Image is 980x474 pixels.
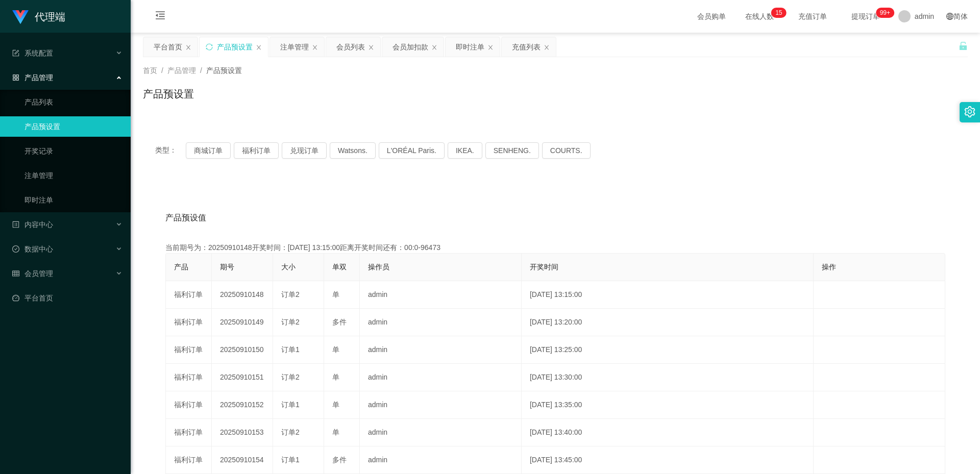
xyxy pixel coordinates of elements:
[281,318,300,326] span: 订单2
[281,263,296,271] span: 大小
[12,12,65,20] a: 代理端
[332,401,339,409] span: 单
[12,221,19,228] i: 图标: profile
[522,419,814,446] td: [DATE] 13:40:00
[822,263,836,271] span: 操作
[330,142,376,159] button: Watsons.
[165,242,945,253] div: 当前期号为：20250910148开奖时间：[DATE] 13:15:00距离开奖时间还有：00:0-96473
[332,456,347,464] span: 多件
[12,49,19,57] i: 图标: form
[12,49,53,57] span: 系统配置
[166,446,212,474] td: 福利订单
[522,391,814,419] td: [DATE] 13:35:00
[368,44,374,51] i: 图标: close
[212,391,273,419] td: 20250910152
[185,44,191,51] i: 图标: close
[212,364,273,391] td: 20250910151
[740,13,779,20] span: 在线人数
[220,263,234,271] span: 期号
[360,336,522,364] td: admin
[522,336,814,364] td: [DATE] 13:25:00
[24,92,122,112] a: 产品列表
[12,74,19,81] i: 图标: appstore-o
[332,263,347,271] span: 单双
[166,336,212,364] td: 福利订单
[332,373,339,381] span: 单
[846,13,885,20] span: 提现订单
[12,73,53,82] span: 产品管理
[12,288,122,308] a: 图标: dashboard平台首页
[542,142,591,159] button: COURTS.
[281,401,300,409] span: 订单1
[12,270,19,277] i: 图标: table
[212,336,273,364] td: 20250910150
[530,263,558,271] span: 开奖时间
[186,142,231,159] button: 商城订单
[212,419,273,446] td: 20250910153
[206,66,242,74] span: 产品预设置
[212,446,273,474] td: 20250910154
[161,66,163,74] span: /
[12,220,53,229] span: 内容中心
[12,245,53,253] span: 数据中心
[166,364,212,391] td: 福利订单
[24,116,122,137] a: 产品预设置
[143,66,157,74] span: 首页
[448,142,482,159] button: IKEA.
[959,41,968,51] i: 图标: unlock
[155,142,186,159] span: 类型：
[332,318,347,326] span: 多件
[522,446,814,474] td: [DATE] 13:45:00
[281,456,300,464] span: 订单1
[167,66,196,74] span: 产品管理
[360,419,522,446] td: admin
[212,309,273,336] td: 20250910149
[166,419,212,446] td: 福利订单
[174,263,188,271] span: 产品
[282,142,327,159] button: 兑现订单
[12,269,53,278] span: 会员管理
[544,44,550,51] i: 图标: close
[281,373,300,381] span: 订单2
[281,345,300,354] span: 订单1
[522,281,814,309] td: [DATE] 13:15:00
[793,13,832,20] span: 充值订单
[946,13,953,20] i: 图标: global
[964,106,975,117] i: 图标: setting
[200,66,202,74] span: /
[143,86,194,102] h1: 产品预设置
[24,141,122,161] a: 开奖记录
[360,309,522,336] td: admin
[212,281,273,309] td: 20250910148
[332,345,339,354] span: 单
[876,8,894,18] sup: 1144
[485,142,539,159] button: SENHENG.
[166,281,212,309] td: 福利订单
[775,8,779,18] p: 1
[360,446,522,474] td: admin
[431,44,437,51] i: 图标: close
[456,37,484,57] div: 即时注单
[368,263,389,271] span: 操作员
[332,290,339,298] span: 单
[332,428,339,436] span: 单
[522,364,814,391] td: [DATE] 13:30:00
[280,37,309,57] div: 注单管理
[336,37,365,57] div: 会员列表
[143,1,178,33] i: 图标: menu-fold
[165,212,206,224] span: 产品预设值
[12,245,19,253] i: 图标: check-circle-o
[771,8,786,18] sup: 15
[12,10,29,24] img: logo.9652507e.png
[154,37,182,57] div: 平台首页
[379,142,445,159] button: L'ORÉAL Paris.
[281,290,300,298] span: 订单2
[24,165,122,186] a: 注单管理
[312,44,318,51] i: 图标: close
[281,428,300,436] span: 订单2
[393,37,428,57] div: 会员加扣款
[512,37,541,57] div: 充值列表
[360,391,522,419] td: admin
[360,281,522,309] td: admin
[779,8,782,18] p: 5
